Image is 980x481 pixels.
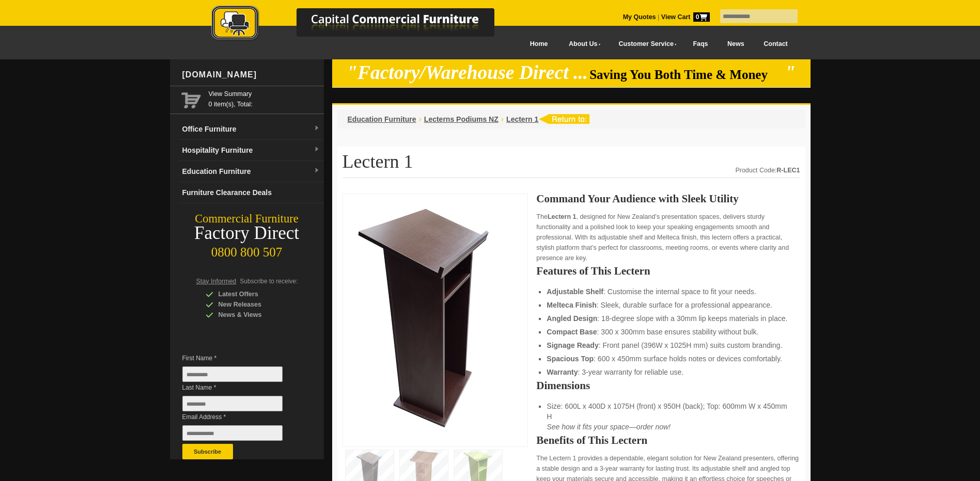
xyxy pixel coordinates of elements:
a: Education Furniture [348,115,416,123]
a: My Quotes [623,13,656,21]
strong: Lectern 1 [548,213,577,220]
a: Education Furnituredropdown [178,161,324,182]
img: dropdown [314,125,320,132]
div: Latest Offers [206,289,304,299]
button: Subscribe [182,444,233,459]
a: Customer Service [607,33,683,56]
div: New Releases [206,299,304,310]
li: › [419,114,422,124]
a: View Cart0 [659,13,709,21]
em: " [785,62,796,83]
div: 0800 800 507 [170,240,324,260]
span: Saving You Both Time & Money [589,68,783,82]
h1: Lectern 1 [343,152,800,178]
li: : 3-year warranty for reliable use. [547,367,789,377]
input: First Name * [182,366,283,382]
img: return to [538,114,589,124]
p: The , designed for New Zealand’s presentation spaces, delivers sturdy functionality and a polishe... [536,212,800,263]
span: First Name * [182,353,298,363]
li: Size: 600L x 400D x 1075H (front) x 950H (back); Top: 600mm W x 450mm H [547,401,789,432]
a: Lectern 1 [506,115,538,123]
a: Contact [754,33,797,56]
img: Lectern 1 [348,199,503,438]
strong: Warranty [547,368,578,376]
span: 0 [693,12,710,22]
strong: View Cart [661,13,710,21]
em: See how it fits your space—order now! [547,423,671,431]
span: Last Name * [182,382,298,393]
li: › [501,114,504,124]
div: Product Code: [735,165,800,175]
span: Subscribe to receive: [240,278,298,285]
h2: Features of This Lectern [536,266,800,276]
span: 0 item(s), Total: [209,89,320,108]
a: Hospitality Furnituredropdown [178,140,324,161]
img: Capital Commercial Furniture Logo [183,5,545,43]
strong: Compact Base [547,328,597,336]
div: [DOMAIN_NAME] [178,59,324,90]
li: : Front panel (396W x 1025H mm) suits custom branding. [547,340,789,350]
a: View Summary [209,89,320,99]
img: dropdown [314,168,320,174]
li: : 600 x 450mm surface holds notes or devices comfortably. [547,354,789,364]
strong: Spacious Top [547,355,594,363]
a: News [718,33,754,56]
h2: Dimensions [536,380,800,391]
h2: Benefits of This Lectern [536,435,800,445]
input: Email Address * [182,425,283,441]
em: "Factory/Warehouse Direct ... [347,62,588,83]
strong: Signage Ready [547,341,598,349]
li: : Customise the internal space to fit your needs. [547,286,789,297]
a: Office Furnituredropdown [178,119,324,140]
img: dropdown [314,147,320,153]
strong: Adjustable Shelf [547,287,603,296]
li: : Sleek, durable surface for a professional appearance. [547,300,789,310]
strong: R-LEC1 [776,167,800,174]
div: Commercial Furniture [170,212,324,226]
input: Last Name * [182,396,283,411]
li: : 300 x 300mm base ensures stability without bulk. [547,327,789,337]
span: Email Address * [182,412,298,422]
li: : 18-degree slope with a 30mm lip keeps materials in place. [547,313,789,324]
strong: Angled Design [547,314,597,323]
a: Capital Commercial Furniture Logo [183,5,545,46]
h2: Command Your Audience with Sleek Utility [536,194,800,204]
a: Faqs [683,33,718,56]
span: Stay Informed [196,278,237,285]
a: About Us [557,33,607,56]
div: News & Views [206,310,304,320]
a: Lecterns Podiums NZ [424,115,499,123]
strong: Melteca Finish [547,301,596,309]
a: Furniture Clearance Deals [178,182,324,203]
div: Factory Direct [170,226,324,241]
